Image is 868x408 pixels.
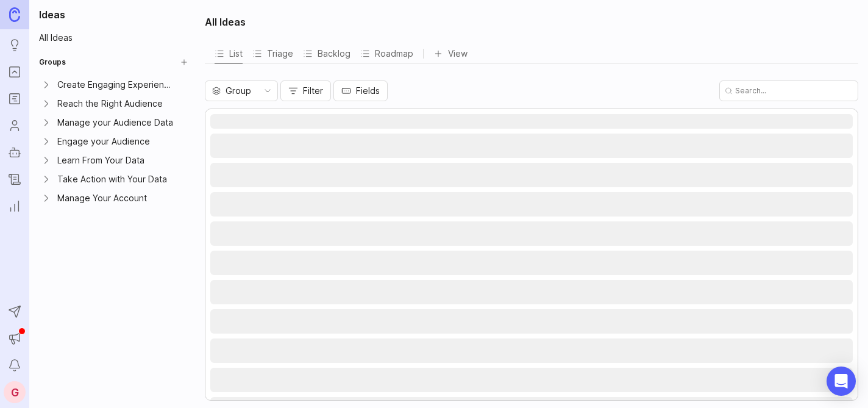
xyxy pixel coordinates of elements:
div: Open Intercom Messenger [827,367,856,396]
div: Take Action with Your Data [57,173,175,186]
a: Users [4,115,26,137]
button: Expand Reach the Right Audience [40,98,52,110]
button: Triage [252,44,293,63]
h2: Groups [39,56,66,68]
div: Create Engaging Experiences [57,78,175,91]
div: Expand Learn From Your DataLearn From Your DataGroup settings [34,151,193,170]
svg: toggle icon [258,86,277,96]
div: Backlog [303,45,350,62]
a: Ideas [4,34,26,56]
div: Expand Manage Your AccountManage Your AccountGroup settings [34,189,193,207]
div: Triage [252,45,293,62]
a: Expand Learn From Your DataLearn From Your DataGroup settings [34,151,193,169]
button: Filter [280,81,331,101]
a: Expand Create Engaging ExperiencesCreate Engaging ExperiencesGroup settings [34,76,193,93]
div: Learn From Your Data [57,154,175,167]
h2: All Ideas [205,15,246,29]
a: All Ideas [34,29,193,46]
div: Reach the Right Audience [57,97,175,110]
span: Fields [356,85,380,97]
button: Expand Manage your Audience Data [40,116,52,129]
button: G [4,381,26,403]
button: Expand Create Engaging Experiences [40,79,52,91]
button: Expand Learn From Your Data [40,154,52,166]
span: Group [226,84,251,98]
a: Expand Reach the Right AudienceReach the Right AudienceGroup settings [34,95,193,112]
button: Fields [333,81,388,101]
button: Expand Take Action with Your Data [40,173,52,185]
button: Expand Manage Your Account [40,192,52,204]
a: Changelog [4,168,26,190]
a: Autopilot [4,141,26,163]
a: Portal [4,61,26,83]
span: Filter [303,85,323,97]
button: Roadmap [360,44,413,63]
a: Expand Manage your Audience DataManage your Audience DataGroup settings [34,113,193,131]
button: View [433,45,468,62]
div: List [215,45,243,62]
div: Expand Take Action with Your DataTake Action with Your DataGroup settings [34,170,193,188]
div: Expand Create Engaging ExperiencesCreate Engaging ExperiencesGroup settings [34,76,193,94]
button: Send to Autopilot [4,301,26,323]
div: Expand Reach the Right AudienceReach the Right AudienceGroup settings [34,95,193,113]
div: Manage your Audience Data [57,116,175,129]
a: Expand Engage your AudienceEngage your AudienceGroup settings [34,132,193,150]
a: Roadmaps [4,88,26,110]
button: Announcements [4,327,26,349]
button: List [215,44,243,63]
button: Backlog [303,44,350,63]
a: Expand Take Action with Your DataTake Action with Your DataGroup settings [34,170,193,188]
button: Expand Engage your Audience [40,135,52,148]
div: Roadmap [360,45,413,62]
a: Reporting [4,195,26,217]
input: Search... [735,85,853,96]
h1: Ideas [34,7,193,22]
div: Engage your Audience [57,135,175,148]
div: toggle menu [205,81,278,101]
button: Notifications [4,354,26,376]
img: Canny Home [9,7,20,21]
div: Manage Your Account [57,191,175,205]
a: Expand Manage Your AccountManage Your AccountGroup settings [34,189,193,207]
button: Create Group [176,54,193,71]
